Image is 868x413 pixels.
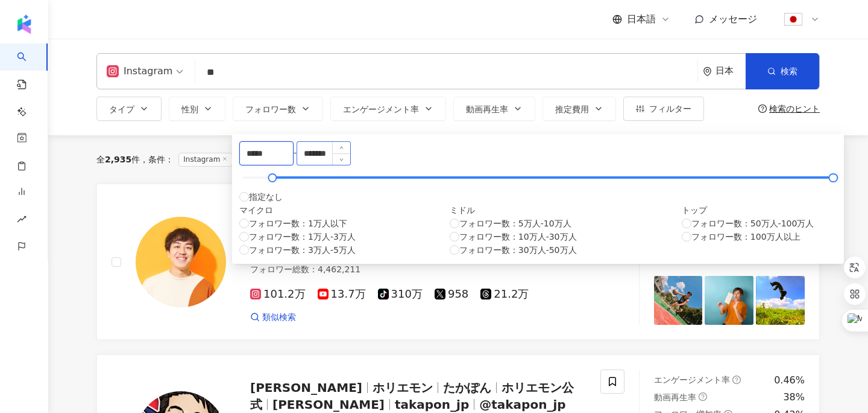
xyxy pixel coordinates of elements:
span: rise [17,207,27,234]
button: フォロワー数 [233,97,323,121]
span: フィルター [649,104,691,114]
a: KOL Avatarぞのさんっzono.sannぞのさんっ(TikToker & SNSコンサル)zonosann0322タイプ：香水·家電·芸術・エンタメ·日常トピック·グルメ·ゲーム·医療・... [96,184,820,340]
span: down [339,158,344,162]
a: search [17,43,41,174]
span: ホリエモン [373,380,433,395]
img: post-image [705,276,753,325]
span: 性別 [181,104,198,114]
span: @takapon_jp [479,397,565,412]
div: 全 件 [96,155,140,164]
span: フォロワー数：5万人-10万人 [459,217,571,230]
a: 類似検索 [250,312,296,324]
span: [PERSON_NAME] [272,397,385,412]
span: question-circle [758,104,767,113]
img: logo icon [14,14,34,34]
div: 0.46% [774,374,805,387]
div: 38% [783,391,805,404]
img: KOL Avatar [136,217,226,307]
button: エンゲージメント率 [330,97,446,121]
span: Instagram [178,153,233,167]
span: たかぽん [443,380,491,395]
span: メッセージ [709,13,757,25]
span: environment [703,67,712,76]
span: 検索 [781,66,797,76]
span: question-circle [732,376,741,384]
span: エンゲージメント率 [654,375,730,385]
div: トップ [682,203,837,217]
div: Instagram [107,62,172,81]
span: Decrease Value [332,153,350,165]
button: タイプ [96,97,162,121]
span: フォロワー数：1万人以下 [249,217,347,230]
span: - [294,148,297,158]
span: 条件 ： [140,155,174,164]
span: 101.2万 [250,288,306,301]
div: フォロワー総数 ： 4,462,211 [250,264,586,276]
span: 動画再生率 [466,104,508,114]
button: 推定費用 [542,97,616,121]
div: 検索のヒント [769,104,820,114]
span: 推定費用 [555,104,589,114]
span: ホリエモン公式 [250,380,574,412]
button: フィルター [623,97,704,121]
span: Increase Value [332,142,350,153]
span: 類似検索 [262,312,296,324]
span: フォロワー数：50万人-100万人 [691,217,814,230]
span: [PERSON_NAME] [250,380,362,395]
button: 性別 [169,97,225,121]
span: 13.7万 [318,288,366,301]
span: 日本語 [627,13,656,26]
span: question-circle [699,392,707,401]
button: 検索 [746,53,819,89]
div: マイクロ [239,203,450,217]
button: 動画再生率 [453,97,535,121]
span: フォロワー数 [245,104,296,114]
span: フォロワー数：100万人以上 [691,230,800,243]
span: 310万 [378,288,423,301]
span: 958 [435,288,468,301]
img: post-image [654,276,703,325]
img: post-image [756,276,805,325]
span: フォロワー数：3万人-5万人 [249,243,356,257]
div: ミドル [450,203,682,217]
span: takapon_jp [395,397,469,412]
span: up [339,146,344,150]
span: エンゲージメント率 [343,104,419,114]
span: フォロワー数：1万人-3万人 [249,230,356,243]
span: 動画再生率 [654,392,696,402]
span: 2,935 [105,155,131,164]
img: flag-Japan-800x800.png [782,8,805,31]
span: 21.2万 [480,288,529,301]
div: 日本 [715,66,746,76]
span: フォロワー数：10万人-30万人 [459,230,577,243]
span: 指定なし [249,190,283,203]
span: タイプ [109,104,134,114]
span: フォロワー数：30万人-50万人 [459,243,577,257]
